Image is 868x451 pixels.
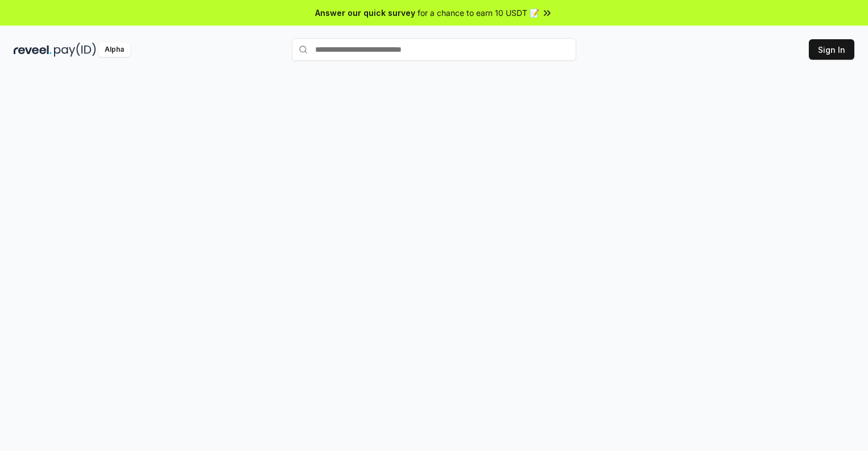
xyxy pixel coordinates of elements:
[98,43,130,57] div: Alpha
[315,7,415,19] span: Answer our quick survey
[14,43,52,57] img: reveel_dark
[809,39,854,60] button: Sign In
[418,7,539,19] span: for a chance to earn 10 USDT 📝
[54,43,96,57] img: pay_id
